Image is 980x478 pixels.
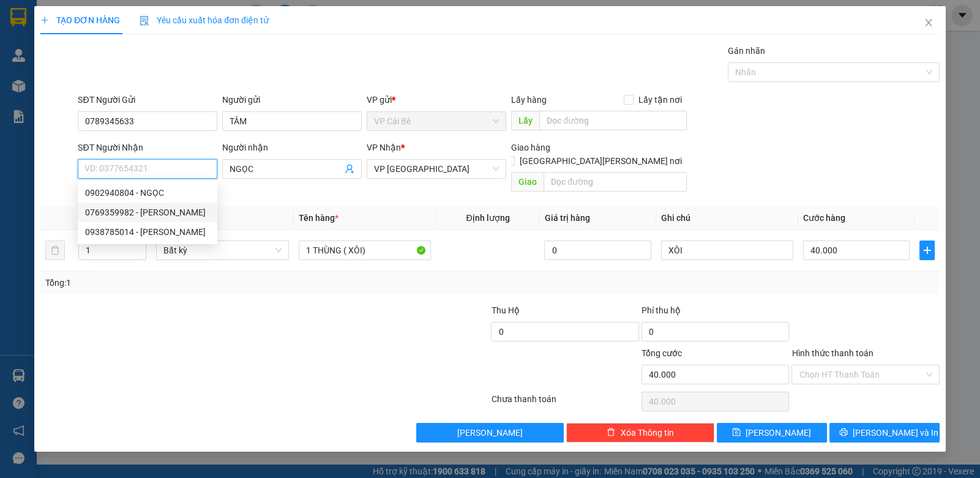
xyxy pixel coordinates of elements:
span: [GEOGRAPHIC_DATA][PERSON_NAME] nơi [515,154,687,168]
span: printer [839,428,848,438]
span: plus [40,16,49,24]
input: VD: Bàn, Ghế [299,241,432,260]
span: Lấy hàng [511,95,547,105]
span: Cước hàng [803,213,845,223]
span: VP Nhận [367,143,401,152]
span: Lấy [511,111,539,130]
input: 0 [544,241,651,260]
span: [PERSON_NAME] và In [853,426,938,439]
span: Giá trị hàng [544,213,589,223]
div: 0902940804 - NGỌC [78,183,217,203]
button: plus [919,241,935,260]
div: 0769359982 - [PERSON_NAME] [85,206,210,219]
span: Giao hàng [511,143,550,152]
img: icon [140,16,149,26]
label: Hình thức thanh toán [791,348,873,358]
span: Yêu cầu xuất hóa đơn điện tử [140,15,269,25]
span: Tên hàng [299,213,339,223]
span: TẠO ĐƠN HÀNG [40,15,120,25]
span: Thu Hộ [491,305,519,315]
span: Bất kỳ [163,241,282,260]
div: Chưa thanh toán [490,392,640,414]
div: Tổng: 1 [45,276,379,289]
button: Close [911,6,946,40]
span: VP Cái Bè [374,112,499,130]
button: [PERSON_NAME] [416,423,564,443]
button: printer[PERSON_NAME] và In [829,423,940,443]
th: Ghi chú [656,206,799,230]
span: user-add [345,164,354,174]
span: delete [607,428,615,438]
span: Giao [511,172,544,192]
span: VP Sài Gòn [374,160,499,178]
button: deleteXóa Thông tin [566,423,714,443]
div: Người nhận [222,141,362,154]
span: plus [920,245,934,255]
button: save[PERSON_NAME] [717,423,827,443]
label: Gán nhãn [728,46,765,56]
div: 0769359982 - PHƯỢNG [78,203,217,222]
div: VP gửi [367,93,506,106]
input: Ghi Chú [661,241,794,260]
span: Xóa Thông tin [620,426,673,439]
span: close [924,18,933,28]
span: Định lượng [466,213,509,223]
div: Phí thu hộ [641,304,789,322]
span: [PERSON_NAME] [457,426,523,439]
input: Dọc đường [539,111,687,130]
div: 0938785014 - CƯỜNG [78,222,217,242]
div: SĐT Người Gửi [78,93,217,106]
div: SĐT Người Nhận [78,141,217,154]
span: save [732,428,741,438]
input: Dọc đường [544,172,687,192]
button: delete [45,241,65,260]
span: Lấy tận nơi [634,93,687,106]
div: Người gửi [222,93,362,106]
span: Tổng cước [641,348,682,358]
div: 0938785014 - [PERSON_NAME] [85,225,210,239]
span: [PERSON_NAME] [746,426,811,439]
div: 0902940804 - NGỌC [85,186,210,200]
